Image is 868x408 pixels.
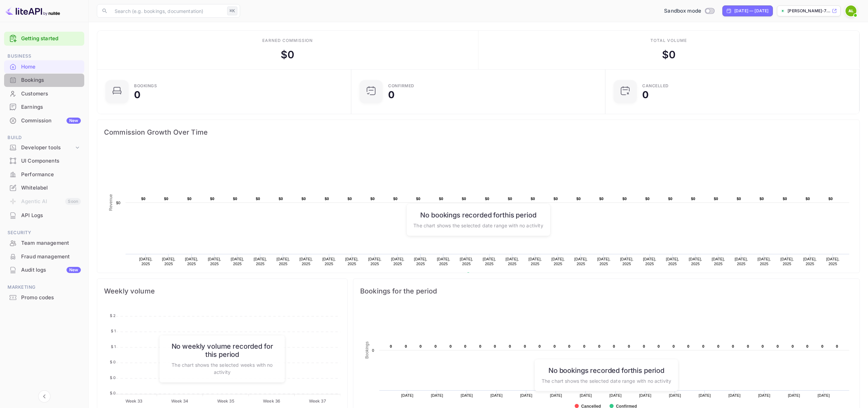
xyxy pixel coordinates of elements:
text: 0 [450,344,452,348]
div: Confirmed [388,84,414,88]
span: Security [4,229,84,237]
text: 0 [524,344,526,348]
div: Switch to Production mode [661,7,717,15]
text: [DATE], 2025 [277,257,290,266]
text: 0 [390,344,392,348]
tspan: $ 0 [110,360,116,364]
div: ⌘K [227,6,237,15]
a: Customers [4,87,84,100]
text: [DATE], 2025 [254,257,267,266]
div: CommissionNew [4,114,84,127]
span: Commission Growth Over Time [104,127,853,138]
a: Getting started [21,35,81,43]
tspan: $ 2 [110,313,116,318]
div: 0 [642,90,649,100]
text: $0 [691,197,695,201]
a: Home [4,60,84,73]
h6: No bookings recorded for this period [413,211,543,219]
tspan: $ 0 [110,375,116,380]
text: [DATE] [669,393,681,397]
text: $0 [370,197,375,201]
text: $0 [783,197,787,201]
text: $0 [210,197,215,201]
text: 0 [628,344,630,348]
text: [DATE], 2025 [299,257,313,266]
p: The chart shows the selected date range with no activity [413,222,543,229]
text: [DATE], 2025 [437,257,450,266]
text: 0 [568,344,570,348]
text: [DATE] [818,393,830,397]
text: [DATE], 2025 [780,257,794,266]
div: Getting started [4,32,84,46]
a: Team management [4,237,84,249]
div: Customers [21,90,81,98]
div: Earnings [4,101,84,114]
text: 0 [372,348,374,352]
text: $0 [439,197,443,201]
a: UI Components [4,154,84,167]
div: Bookings [134,84,157,88]
p: The chart shows the selected date range with no activity [542,377,671,384]
text: $0 [141,197,146,201]
text: $0 [576,197,581,201]
a: CommissionNew [4,114,84,127]
text: [DATE], 2025 [162,257,175,266]
text: 0 [732,344,734,348]
div: 0 [134,90,141,100]
div: Team management [4,237,84,250]
text: [DATE], 2025 [735,257,748,266]
img: Albin Eriksson Lippe [845,5,856,16]
text: [DATE], 2025 [689,257,702,266]
text: $0 [760,197,764,201]
text: [DATE] [788,393,800,397]
text: 0 [613,344,615,348]
text: $0 [279,197,283,201]
text: 0 [806,344,808,348]
text: [DATE], 2025 [551,257,565,266]
text: $0 [301,197,306,201]
div: Total volume [650,37,687,44]
text: [DATE], 2025 [505,257,519,266]
text: [DATE], 2025 [391,257,404,266]
text: [DATE] [639,393,651,397]
text: [DATE], 2025 [826,257,839,266]
img: LiteAPI logo [5,5,60,16]
text: [DATE] [401,393,413,397]
div: CANCELLED [642,84,669,88]
div: Home [4,60,84,74]
div: Team management [21,239,81,247]
div: Developer tools [4,142,84,154]
text: [DATE], 2025 [803,257,816,266]
button: Collapse navigation [38,390,50,403]
text: [DATE], 2025 [139,257,152,266]
tspan: Week 36 [263,398,280,404]
text: 0 [643,344,645,348]
text: 0 [583,344,585,348]
text: 0 [687,344,689,348]
text: $0 [622,197,627,201]
a: Earnings [4,101,84,113]
div: Promo codes [21,294,81,302]
text: [DATE], 2025 [574,257,588,266]
text: [DATE] [461,393,473,397]
tspan: Week 34 [171,398,189,404]
text: $0 [554,197,558,201]
text: [DATE], 2025 [757,257,771,266]
text: 0 [777,344,779,348]
div: Whitelabel [4,181,84,195]
a: Whitelabel [4,181,84,194]
text: Bookings [365,342,369,359]
tspan: $ 0 [110,391,116,395]
text: 0 [658,344,660,348]
text: 0 [821,344,823,348]
text: 0 [747,344,749,348]
text: Revenue [473,272,490,277]
h6: No bookings recorded for this period [542,366,671,374]
text: 0 [464,344,466,348]
text: 0 [762,344,764,348]
div: Performance [4,168,84,181]
a: API Logs [4,209,84,222]
text: [DATE], 2025 [345,257,358,266]
p: The chart shows the selected weeks with no activity [166,361,278,376]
